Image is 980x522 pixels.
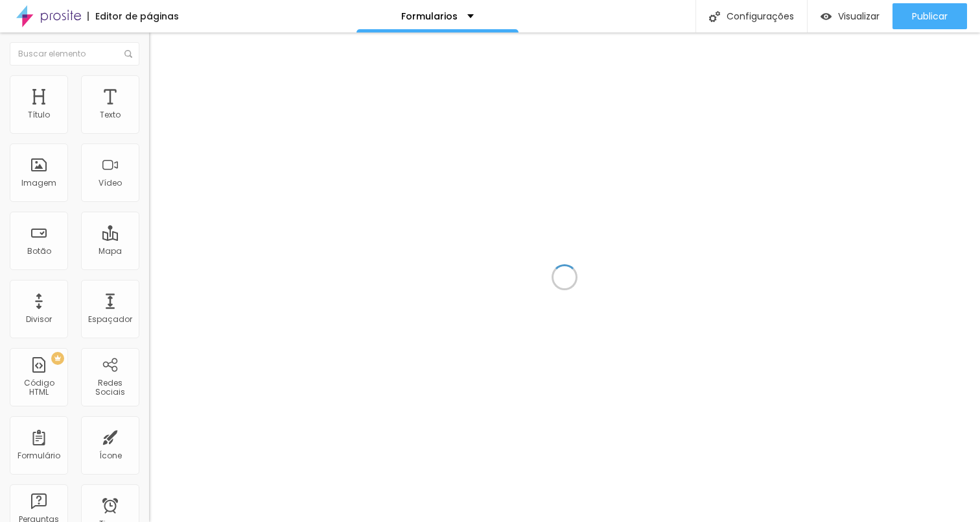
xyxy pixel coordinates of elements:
div: Mapa [99,247,122,256]
div: Título [28,110,50,119]
div: Ícone [99,451,122,460]
span: Visualizar [838,11,880,21]
div: Divisor [26,315,52,324]
div: Redes Sociais [84,379,135,397]
div: Código HTML [13,379,64,397]
button: Publicar [892,3,967,29]
span: Publicar [912,11,948,21]
p: Formularios [401,12,458,21]
img: Icone [709,11,720,22]
div: Botão [27,247,51,256]
div: Espaçador [88,315,132,324]
div: Imagem [21,179,56,188]
img: Icone [124,50,132,58]
img: view-1.svg [821,11,832,22]
input: Buscar elemento [10,42,139,66]
div: Vídeo [99,179,122,188]
div: Texto [100,110,121,119]
div: Editor de páginas [87,12,179,21]
div: Formulário [17,451,60,460]
button: Visualizar [808,3,892,29]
